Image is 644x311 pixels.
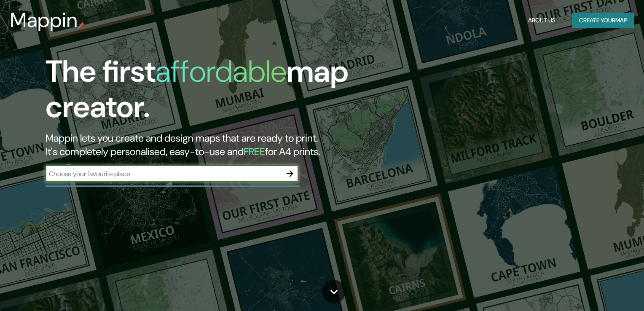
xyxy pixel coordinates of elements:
h1: affordable [156,52,287,91]
img: mappin-pin [78,22,85,29]
h1: The first map creator. [46,54,368,131]
h3: Mappin [10,8,78,32]
input: Choose your favourite place [46,169,282,179]
h2: Mappin lets you create and design maps that are ready to print. It's completely personalised, eas... [46,131,368,158]
h5: FREE [244,145,265,158]
button: Create yourmap [572,13,634,28]
button: About Us [525,13,559,28]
